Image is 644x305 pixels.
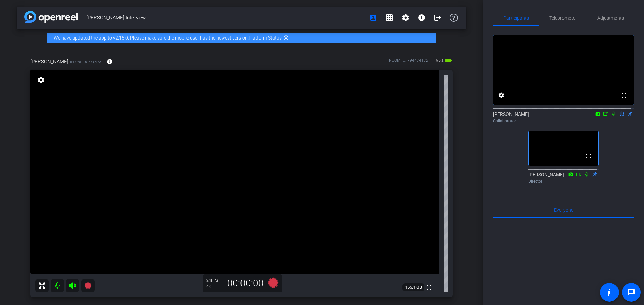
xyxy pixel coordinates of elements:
mat-icon: fullscreen [425,284,433,292]
div: [PERSON_NAME] [493,111,634,124]
div: Director [528,178,599,184]
span: Adjustments [597,16,624,20]
mat-icon: info [418,14,426,22]
div: 4K [206,284,223,289]
span: iPhone 16 Pro Max [70,59,102,64]
mat-icon: fullscreen [585,152,593,160]
div: 24 [206,278,223,283]
mat-icon: settings [36,76,46,84]
mat-icon: settings [401,14,410,22]
img: app-logo [24,11,78,23]
span: FPS [211,278,218,283]
mat-icon: message [627,288,635,296]
mat-icon: battery_std [445,56,453,64]
mat-icon: logout [434,14,442,22]
div: 00:00:00 [223,278,268,289]
a: Platform Status [249,35,282,41]
mat-icon: settings [497,91,505,99]
mat-icon: info [107,59,113,65]
span: Teleprompter [549,16,577,20]
mat-icon: highlight_off [283,35,289,41]
mat-icon: grid_on [385,14,393,22]
div: We have updated the app to v2.15.0. Please make sure the mobile user has the newest version. [47,33,436,43]
div: ROOM ID: 794474172 [389,57,428,67]
div: Collaborator [493,118,634,124]
span: 95% [435,55,445,66]
span: Participants [503,16,529,20]
span: Everyone [554,208,573,212]
span: [PERSON_NAME] [30,58,68,65]
span: 155.1 GB [402,283,424,291]
div: [PERSON_NAME] [528,171,599,184]
mat-icon: flip [618,110,626,117]
mat-icon: account_box [369,14,377,22]
mat-icon: accessibility [605,288,613,296]
mat-icon: fullscreen [620,91,628,99]
span: [PERSON_NAME] Interview [86,11,365,24]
